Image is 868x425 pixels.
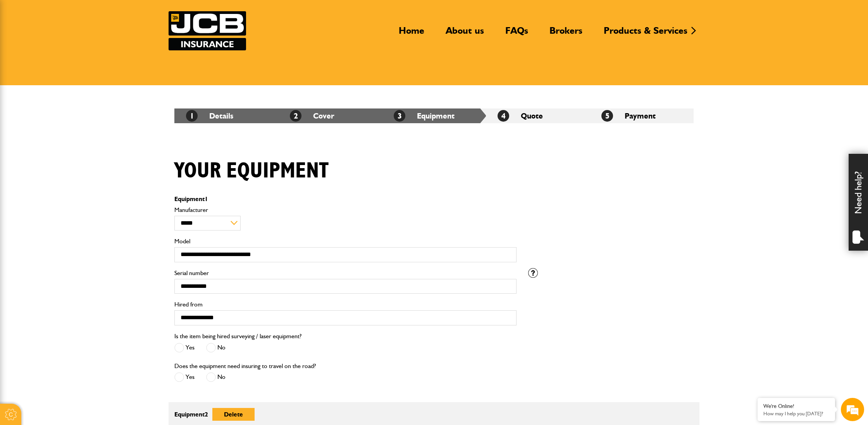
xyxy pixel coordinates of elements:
span: 4 [498,110,509,122]
img: JCB Insurance Services logo [169,11,246,50]
label: Model [174,238,517,244]
label: Does the equipment need insuring to travel on the road? [174,363,316,369]
input: Enter your phone number [10,117,141,134]
a: Products & Services [598,25,693,43]
label: Hired from [174,301,517,308]
a: FAQs [499,25,534,43]
label: No [206,343,226,353]
div: Chat with us now [40,43,130,53]
label: Manufacturer [174,207,517,213]
span: 3 [394,110,405,122]
p: Equipment [174,408,517,421]
span: 2 [290,110,301,122]
button: Delete [212,408,255,421]
div: Minimize live chat window [127,4,146,22]
img: d_20077148190_company_1631870298795_20077148190 [13,43,33,54]
a: 1Details [186,111,233,120]
span: 5 [601,110,613,122]
input: Enter your email address [10,95,141,112]
div: We're Online! [763,403,829,410]
label: Serial number [174,270,517,276]
label: No [206,372,226,382]
span: 2 [205,411,208,418]
label: Is the item being hired surveying / laser equipment? [174,333,301,339]
input: Enter your last name [10,72,141,89]
h1: Your equipment [174,158,329,184]
a: About us [440,25,490,43]
label: Yes [174,372,195,382]
span: 1 [186,110,198,122]
label: Yes [174,343,195,353]
a: Brokers [544,25,588,43]
div: Need help? [849,154,868,251]
em: Start Chat [105,239,141,249]
p: How may I help you today? [763,411,829,416]
li: Payment [590,108,694,123]
li: Equipment [382,108,486,123]
p: Equipment [174,196,517,202]
span: 1 [205,195,208,203]
li: Quote [486,108,590,123]
a: JCB Insurance Services [169,11,246,50]
a: Home [393,25,430,43]
textarea: Type your message and hit 'Enter' [10,140,141,232]
a: 2Cover [290,111,334,120]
